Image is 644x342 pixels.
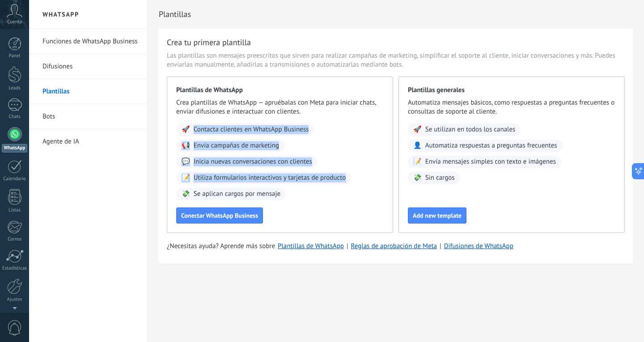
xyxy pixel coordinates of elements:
a: Funciones de WhatsApp Business [42,29,138,54]
div: Ajustes [2,297,28,303]
div: Panel [2,53,28,59]
div: Listas [2,207,28,213]
span: Inicia nuevas conversaciones con clientes [194,157,312,166]
span: 📢 [182,141,190,150]
div: Leads [2,85,28,91]
span: Utiliza formularios interactivos y tarjetas de producto [194,173,346,182]
li: Agente de IA [29,129,147,154]
div: Chats [2,114,28,120]
span: 💸 [182,190,190,198]
span: 💸 [413,173,422,182]
div: | | [167,242,625,251]
span: Cuenta [7,19,22,25]
span: Envía mensajes simples con texto e imágenes [425,157,556,166]
h2: Plantillas [159,5,633,23]
li: Plantillas [29,79,147,104]
span: Conectar WhatsApp Business [181,212,258,219]
a: Plantillas de WhatsApp [278,242,344,250]
h3: Crea tu primera plantilla [167,37,251,48]
a: Plantillas [42,79,138,104]
span: Sin cargos [425,173,455,182]
div: Correo [2,236,28,242]
div: Estadísticas [2,266,28,271]
span: Plantillas generales [408,86,615,95]
div: Calendario [2,176,28,182]
a: Agente de IA [42,129,138,154]
span: Automatiza respuestas a preguntas frecuentes [425,141,557,150]
span: ¿Necesitas ayuda? Aprende más sobre [167,242,275,251]
span: Crea plantillas de WhatsApp — apruébalas con Meta para iniciar chats, enviar difusiones e interac... [176,98,384,116]
span: Plantillas de WhatsApp [176,86,384,95]
button: Conectar WhatsApp Business [176,207,263,224]
span: 📝 [182,173,190,182]
span: 💬 [182,157,190,166]
span: 📝 [413,157,422,166]
span: Se utilizan en todos los canales [425,125,516,134]
a: Bots [42,104,138,129]
button: Add new template [408,207,466,224]
span: Add new template [413,212,462,219]
a: Difusiones de WhatsApp [444,242,513,250]
li: Funciones de WhatsApp Business [29,29,147,54]
li: Bots [29,104,147,129]
div: WhatsApp [2,144,27,152]
li: Difusiones [29,54,147,79]
a: Reglas de aprobación de Meta [351,242,437,250]
span: Automatiza mensajes básicos, como respuestas a preguntas frecuentes o consultas de soporte al cli... [408,98,615,116]
span: 🚀 [182,125,190,134]
span: Envía campañas de marketing [194,141,279,150]
a: Difusiones [42,54,138,79]
span: 👤 [413,141,422,150]
span: Se aplican cargos por mensaje [194,190,280,198]
span: Las plantillas son mensajes preescritos que sirven para realizar campañas de marketing, simplific... [167,51,625,69]
span: Contacta clientes en WhatsApp Business [194,125,309,134]
span: 🚀 [413,125,422,134]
